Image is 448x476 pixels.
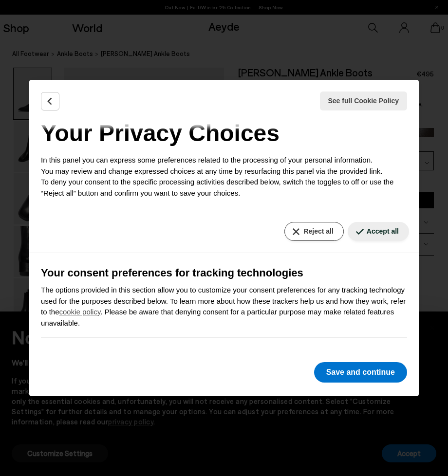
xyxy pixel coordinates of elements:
button: Save and continue [314,362,407,383]
h2: Your Privacy Choices [41,116,407,151]
span: See full Cookie Policy [328,96,399,106]
button: Reject all [284,222,343,241]
h3: Your consent preferences for tracking technologies [41,265,407,281]
a: cookie policy - link opens in a new tab [59,308,101,316]
button: Back [41,92,59,110]
p: The options provided in this section allow you to customize your consent preferences for any trac... [41,285,407,329]
button: Accept all [348,222,409,241]
p: In this panel you can express some preferences related to the processing of your personal informa... [41,155,407,199]
button: See full Cookie Policy [320,92,408,110]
